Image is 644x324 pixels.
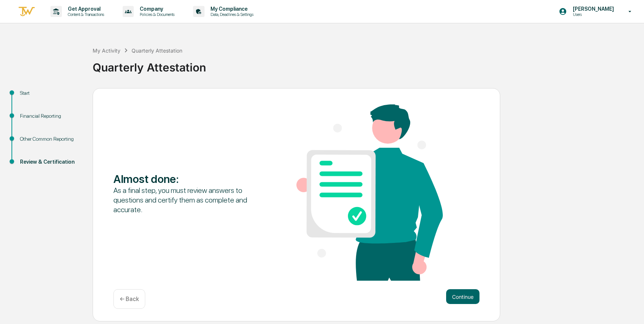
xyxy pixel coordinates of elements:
[134,12,178,17] p: Policies & Documents
[93,47,120,54] div: My Activity
[132,47,182,54] div: Quarterly Attestation
[567,6,618,12] p: [PERSON_NAME]
[62,12,108,17] p: Content & Transactions
[20,89,81,97] div: Start
[62,6,108,12] p: Get Approval
[205,12,257,17] p: Data, Deadlines & Settings
[446,289,479,304] button: Continue
[18,6,36,18] img: logo
[567,12,618,17] p: Users
[134,6,178,12] p: Company
[113,172,260,186] div: Almost done :
[205,6,257,12] p: My Compliance
[296,104,443,281] img: Almost done
[120,295,139,303] p: ← Back
[20,112,81,120] div: Financial Reporting
[93,55,640,74] div: Quarterly Attestation
[113,186,260,214] div: As a final step, you must review answers to questions and certify them as complete and accurate.
[20,158,81,166] div: Review & Certification
[20,135,81,143] div: Other Common Reporting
